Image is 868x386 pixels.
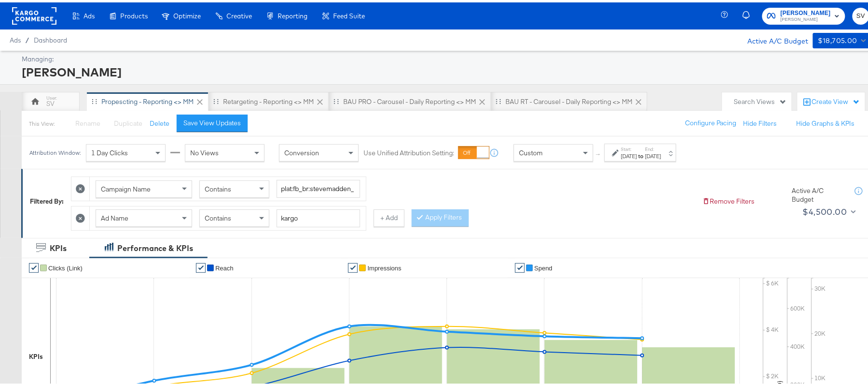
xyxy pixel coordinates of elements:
[29,118,55,125] div: This View:
[10,34,21,42] span: Ads
[818,32,857,45] div: $18,705.00
[702,194,755,204] button: Remove Filters
[21,34,34,42] span: /
[534,262,553,269] span: Spend
[29,147,81,154] div: Attribution Window:
[177,112,248,130] button: Save View Updates
[621,150,637,158] div: [DATE]
[117,240,193,252] div: Performance & KPIs
[637,150,645,157] strong: to
[781,14,831,21] span: [PERSON_NAME]
[46,97,55,106] div: SV
[215,262,234,269] span: Reach
[173,10,201,17] span: Optimize
[343,95,476,104] div: BAU PRO - Carousel - Daily Reporting <> MM
[50,240,67,252] div: KPIs
[364,146,454,155] label: Use Unified Attribution Setting:
[101,182,151,191] span: Campaign Name
[374,207,405,224] button: + Add
[150,117,169,126] button: Delete
[48,262,83,269] span: Clicks (Link)
[645,144,661,150] label: End:
[84,10,95,17] span: Ads
[29,350,43,359] div: KPIs
[120,10,148,17] span: Products
[226,10,252,17] span: Creative
[29,261,39,270] a: ✔
[30,194,64,204] div: Filtered By:
[183,116,241,125] div: Save View Updates
[797,117,855,126] button: Hide Graphs & KPIs
[594,150,603,154] span: ↑
[101,95,194,104] div: Propescting - Reporting <> MM
[205,182,231,191] span: Contains
[348,261,358,270] a: ✔
[781,6,831,16] span: [PERSON_NAME]
[277,207,360,225] input: Enter a search term
[496,96,501,102] div: Drag to reorder tab
[284,146,319,155] span: Conversion
[734,95,787,104] div: Search Views
[645,150,661,158] div: [DATE]
[743,117,777,126] button: Hide Filters
[278,10,308,17] span: Reporting
[334,96,339,102] div: Drag to reorder tab
[92,96,97,102] div: Drag to reorder tab
[333,10,365,17] span: Feed Suite
[91,146,128,155] span: 1 Day Clicks
[22,52,867,61] div: Managing:
[75,117,100,125] span: Rename
[190,146,219,155] span: No Views
[22,61,867,78] div: [PERSON_NAME]
[367,262,401,269] span: Impressions
[812,95,860,104] div: Create View
[114,117,142,125] span: Duplicate
[737,30,808,45] div: Active A/C Budget
[34,34,67,42] a: Dashboard
[792,184,845,202] div: Active A/C Budget
[213,96,219,102] div: Drag to reorder tab
[205,211,231,220] span: Contains
[196,261,206,270] a: ✔
[799,202,858,217] button: $4,500.00
[679,112,743,130] button: Configure Pacing
[505,95,632,104] div: BAU RT - Carousel - Daily Reporting <> MM
[762,5,845,22] button: [PERSON_NAME][PERSON_NAME]
[856,8,866,19] span: SV
[803,202,847,217] div: $4,500.00
[519,146,543,155] span: Custom
[101,211,128,220] span: Ad Name
[515,261,525,270] a: ✔
[223,95,314,104] div: Retargeting - Reporting <> MM
[621,144,637,150] label: Start:
[277,178,360,195] input: Enter a search term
